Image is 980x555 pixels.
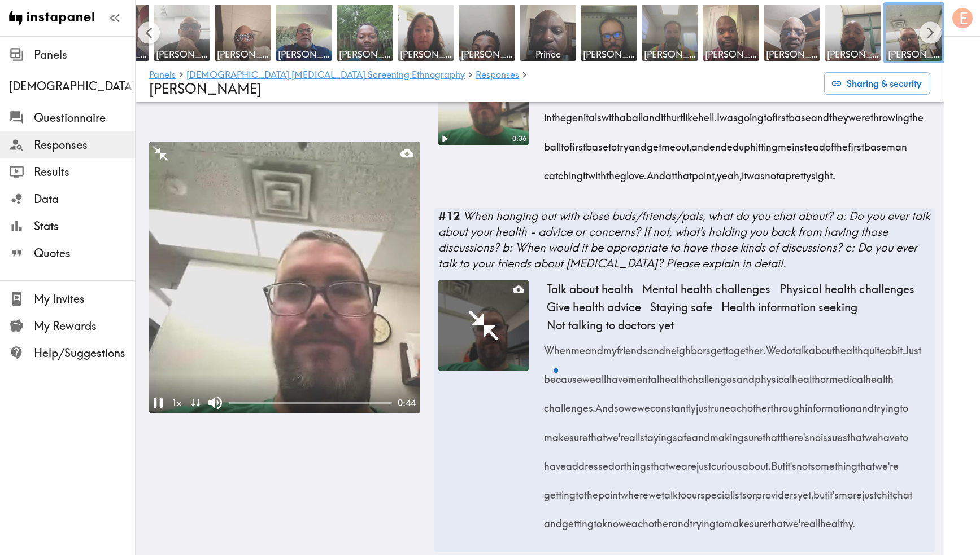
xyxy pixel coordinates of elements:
[598,477,621,505] span: point
[875,448,899,477] span: we're
[870,99,909,128] span: throwing
[678,477,686,505] span: to
[586,128,608,157] span: base
[770,390,805,419] span: through
[138,22,160,44] button: Scroll left
[710,419,744,447] span: making
[588,419,606,447] span: that
[602,505,626,534] span: know
[834,128,848,157] span: the
[829,99,848,128] span: they
[620,99,626,128] span: a
[149,80,262,97] span: [PERSON_NAME]
[905,332,921,361] span: Just
[687,361,737,390] span: challenges
[891,332,905,361] span: bit.
[476,70,519,81] a: Responses
[742,448,771,477] span: about.
[608,128,617,157] span: to
[438,209,930,270] span: When hanging out with close buds/friends/pals, what do you chat about? a: Do you ever talk about ...
[768,505,786,534] span: that
[395,2,456,63] a: [PERSON_NAME]
[621,477,648,505] span: where
[584,477,598,505] span: the
[789,99,811,128] span: base
[700,2,761,63] a: [PERSON_NAME]
[781,332,792,361] span: do
[785,448,796,477] span: it's
[273,2,334,63] a: [PERSON_NAME]
[766,48,818,60] span: [PERSON_NAME]
[737,361,755,390] span: and
[811,99,829,128] span: and
[673,419,692,447] span: safe
[674,157,692,186] span: that
[874,390,900,419] span: trying
[711,390,725,419] span: run
[544,332,571,361] span: When
[461,48,513,60] span: [PERSON_NAME]
[582,361,595,390] span: we
[847,419,865,447] span: that
[863,332,885,361] span: quite
[438,209,460,223] b: #12
[629,419,640,447] span: all
[711,332,725,361] span: get
[796,448,811,477] span: not
[212,2,273,63] a: [PERSON_NAME]
[778,128,792,157] span: me
[9,78,135,94] div: Male Prostate Cancer Screening Ethnography
[544,419,569,447] span: make
[848,99,870,128] span: were
[522,48,574,60] span: Prince
[648,477,661,505] span: we
[186,70,465,81] a: [DEMOGRAPHIC_DATA] [MEDICAL_DATA] Screening Ethnography
[640,419,673,447] span: staying
[34,218,135,234] span: Stats
[700,477,747,505] span: specialists
[665,157,674,186] span: at
[686,477,700,505] span: our
[661,99,666,128] span: it
[569,419,588,447] span: sure
[951,7,974,29] button: E
[892,477,912,505] span: chat
[792,128,825,157] span: instead
[848,128,864,157] span: first
[909,99,924,128] span: the
[878,419,900,447] span: have
[576,477,584,505] span: to
[763,419,780,447] span: that
[717,157,742,186] span: yeah,
[561,128,569,157] span: to
[594,505,602,534] span: to
[626,505,648,534] span: each
[711,448,742,477] span: curious
[716,505,724,534] span: to
[668,448,681,477] span: we
[765,157,779,186] span: not
[617,128,629,157] span: try
[698,99,717,128] span: hell.
[666,99,683,128] span: hurt
[334,2,395,63] a: [PERSON_NAME]
[509,134,529,144] div: 0:36
[149,142,420,413] figure: MinimizePause1xMute0:44
[552,99,566,128] span: the
[725,390,747,419] span: each
[696,390,711,419] span: just
[720,99,738,128] span: was
[34,191,135,207] span: Data
[920,22,942,44] button: Scroll right
[862,477,877,505] span: just
[544,157,583,186] span: catching
[9,78,135,94] span: [DEMOGRAPHIC_DATA] [MEDICAL_DATA] Screening Ethnography
[813,477,827,505] span: but
[864,128,907,157] span: baseman
[588,157,606,186] span: with
[647,128,661,157] span: get
[780,419,809,447] span: there's
[34,137,135,153] span: Responses
[626,99,643,128] span: ball
[562,505,594,534] span: getting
